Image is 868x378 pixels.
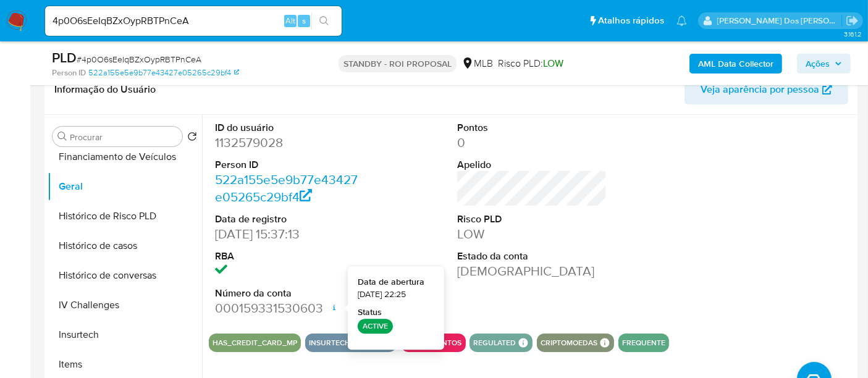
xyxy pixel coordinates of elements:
[358,319,393,334] p: ACTIVE
[48,320,202,350] button: Insurtech
[846,14,859,27] a: Sair
[52,48,77,67] b: PLD
[461,57,493,70] div: MLB
[215,134,364,151] dd: 1132579028
[187,132,197,145] button: Retornar ao pedido padrão
[57,132,67,141] button: Procurar
[302,15,306,27] span: s
[717,15,842,27] p: renato.lopes@mercadopago.com.br
[48,261,202,290] button: Histórico de conversas
[45,13,342,29] input: Pesquise usuários ou casos...
[457,212,607,226] dt: Risco PLD
[701,75,819,104] span: Veja aparência por pessoa
[844,29,862,39] span: 3.161.2
[48,231,202,261] button: Histórico de casos
[48,201,202,231] button: Histórico de Risco PLD
[543,56,563,70] span: LOW
[806,54,830,73] span: Ações
[457,262,607,280] dd: [DEMOGRAPHIC_DATA]
[77,53,201,65] span: # 4p0O6sEeIqBZxOypRBTPnCeA
[215,300,364,317] dd: 000159331530603
[685,75,848,104] button: Veja aparência por pessoa
[311,12,337,30] button: search-icon
[457,134,607,151] dd: 0
[339,55,457,72] p: STANDBY - ROI PROPOSAL
[698,54,773,73] b: AML Data Collector
[457,158,607,172] dt: Apelido
[797,54,851,73] button: Ações
[48,142,202,172] button: Financiamento de Veículos
[215,158,364,172] dt: Person ID
[215,170,358,206] a: 522a155e5e9b77e43427e05265c29bf4
[598,14,664,27] span: Atalhos rápidos
[54,83,156,96] h1: Informação do Usuário
[689,54,782,73] button: AML Data Collector
[215,250,364,263] dt: RBA
[215,212,364,226] dt: Data de registro
[457,225,607,243] dd: LOW
[358,276,424,288] strong: Data de abertura
[52,67,86,78] b: Person ID
[48,172,202,201] button: Geral
[285,15,295,27] span: Alt
[215,121,364,135] dt: ID do usuário
[88,67,239,78] a: 522a155e5e9b77e43427e05265c29bf4
[676,15,687,26] a: Notificações
[457,250,607,263] dt: Estado da conta
[358,307,382,319] strong: Status
[215,225,364,243] dd: [DATE] 15:37:13
[358,288,406,301] span: [DATE] 22:25
[215,287,364,300] dt: Número da conta
[498,57,563,70] span: Risco PLD:
[48,290,202,320] button: IV Challenges
[70,132,177,143] input: Procurar
[457,121,607,135] dt: Pontos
